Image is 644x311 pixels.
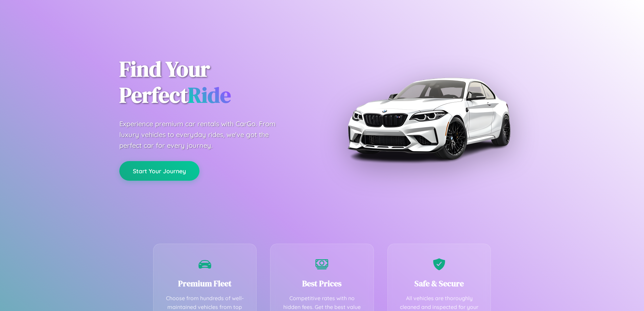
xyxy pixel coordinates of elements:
[119,56,312,108] h1: Find Your Perfect
[398,278,481,289] h3: Safe & Secure
[188,80,231,110] span: Ride
[344,34,513,203] img: Premium BMW car rental vehicle
[119,118,288,151] p: Experience premium car rentals with CarGo. From luxury vehicles to everyday rides, we've got the ...
[164,278,246,289] h3: Premium Fleet
[119,161,199,181] button: Start Your Journey
[281,278,363,289] h3: Best Prices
